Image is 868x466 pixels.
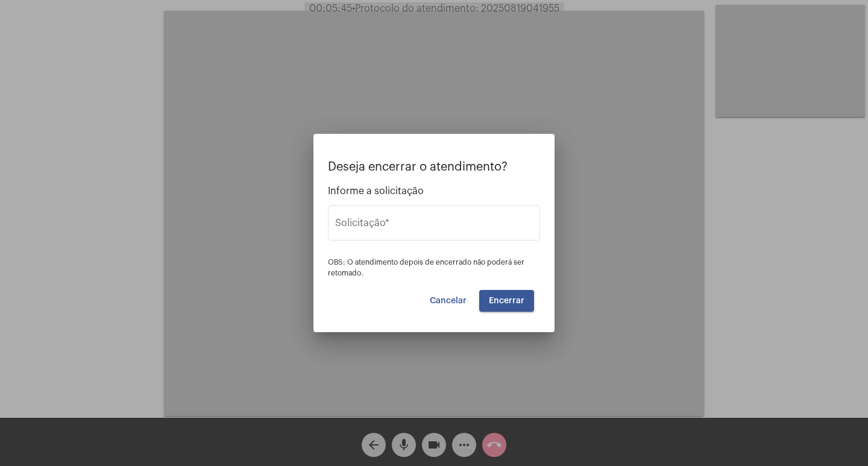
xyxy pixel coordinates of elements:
[335,220,533,231] input: Buscar solicitação
[420,290,476,312] button: Cancelar
[430,297,467,305] span: Cancelar
[489,297,524,305] span: Encerrar
[328,186,540,197] span: Informe a solicitação
[328,160,540,174] p: Deseja encerrar o atendimento?
[328,259,524,277] span: OBS: O atendimento depois de encerrado não poderá ser retomado.
[479,290,534,312] button: Encerrar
